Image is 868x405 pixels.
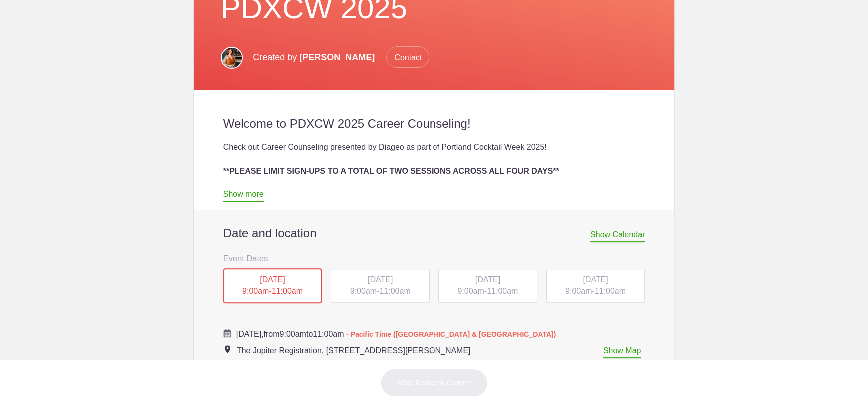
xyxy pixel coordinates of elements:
[237,346,471,355] span: The Jupiter Registration, [STREET_ADDRESS][PERSON_NAME]
[223,141,645,153] div: Check out Career Counseling presented by Diageo as part of Portland Cocktail Week 2025!
[546,269,645,303] div: -
[223,177,645,201] div: We are trying to accommodate as many folks as possible to get the opportunity to connect with a m...
[546,268,646,303] button: [DATE] 9:00am-11:00am
[457,287,484,295] span: 9:00am
[475,275,500,284] span: [DATE]
[346,330,556,338] span: - Pacific Time ([GEOGRAPHIC_DATA] & [GEOGRAPHIC_DATA])
[253,46,429,68] p: Created by
[223,251,645,266] h3: Event Dates
[590,230,645,242] span: Show Calendar
[487,287,518,295] span: 11:00am
[565,287,592,295] span: 9:00am
[223,167,559,175] strong: **PLEASE LIMIT SIGN-UPS TO A TOTAL OF TWO SESSIONS ACROSS ALL FOUR DAYS**
[379,287,410,295] span: 11:00am
[438,268,538,303] button: [DATE] 9:00am-11:00am
[223,226,645,241] h2: Date and location
[438,269,537,303] div: -
[221,47,243,69] img: Headshot 2023.1
[223,268,322,303] div: -
[225,345,230,353] img: Event location
[313,330,344,338] span: 11:00am
[330,268,430,303] button: [DATE] 9:00am-11:00am
[350,287,377,295] span: 9:00am
[272,287,303,295] span: 11:00am
[223,329,231,337] img: Cal purple
[223,190,264,202] a: Show more
[223,268,323,304] button: [DATE] 9:00am-11:00am
[279,330,306,338] span: 9:00am
[260,275,285,284] span: [DATE]
[299,52,375,62] span: [PERSON_NAME]
[386,46,429,68] span: Contact
[381,369,488,397] button: Next: Review & Confirm
[242,287,269,295] span: 9:00am
[595,287,626,295] span: 11:00am
[236,330,556,338] span: from to
[603,346,641,358] a: Show Map
[331,269,430,303] div: -
[223,116,645,131] h2: Welcome to PDXCW 2025 Career Counseling!
[368,275,393,284] span: [DATE]
[236,330,264,338] span: [DATE],
[583,275,608,284] span: [DATE]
